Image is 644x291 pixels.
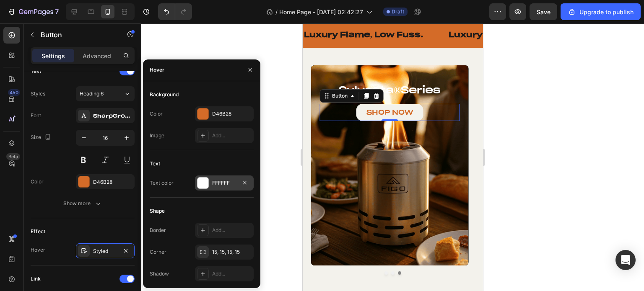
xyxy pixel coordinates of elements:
div: Background [150,91,179,98]
div: FFFFFF [212,179,236,187]
button: 7 [3,3,62,20]
p: 7 [55,7,59,17]
div: Hover [150,66,164,74]
div: Text [150,160,160,167]
div: Add... [212,132,252,139]
div: Add... [212,270,252,278]
button: Show more [31,196,135,211]
div: Styles [31,90,45,98]
div: D46B28 [212,110,252,118]
div: Button [28,69,47,76]
div: 15, 15, 15, 15 [212,248,252,256]
div: Open Intercom Messenger [615,250,636,270]
h2: sylvesta series [17,59,157,74]
iframe: Design area [303,23,483,291]
button: Dot [88,248,92,251]
div: Font [31,112,41,119]
div: Image [150,132,164,139]
div: Upgrade to publish [568,8,634,16]
span: Heading 6 [80,90,104,98]
div: Color [31,178,44,185]
span: Home Page - [DATE] 02:42:27 [279,8,363,16]
div: Add... [212,227,252,234]
div: Hover [31,246,45,254]
div: Border [150,227,166,234]
p: Button [41,30,112,40]
div: Color [150,110,163,118]
p: Advanced [83,52,111,60]
span: Draft [392,8,404,15]
div: Beta [6,153,20,160]
span: Save [537,8,551,15]
div: Undo/Redo [158,3,192,20]
button: Dot [82,248,85,251]
button: Heading 6 [76,86,135,101]
div: SharpGroteskPETrialMedium-25-BF646589e6051e7 [93,112,132,120]
button: Save [530,3,557,20]
div: Styled [93,247,117,255]
div: Shadow [150,270,169,278]
div: D46B28 [93,178,132,186]
strong: ® [91,60,98,72]
button: Upgrade to publish [561,3,641,20]
div: Text color [150,179,174,187]
div: Effect [31,228,45,235]
div: 450 [8,89,20,96]
div: Text [31,67,41,75]
div: Background Image [8,42,166,242]
div: Show more [63,199,102,208]
p: Luxury Flame, Low Fuss. [146,6,265,16]
span: / [275,8,278,16]
div: Shape [150,207,165,215]
p: Settings [42,52,65,60]
div: Corner [150,248,166,256]
div: Size [31,132,53,143]
div: Link [31,275,41,283]
p: SHOP NOW [64,85,111,93]
button: Dot [95,248,99,251]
